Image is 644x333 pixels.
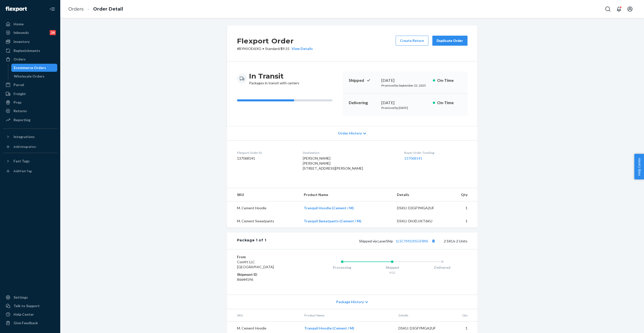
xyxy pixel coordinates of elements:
a: Prep [3,98,57,106]
div: DSKU: D3GFYMGA2UF [397,206,444,211]
button: View Details [289,46,313,51]
a: Tranquil Sweatpants (Cement / M) [304,219,361,223]
a: Returns [3,107,57,115]
a: Tranquil Hoodie (Cement / M) [304,206,354,210]
div: Returns [14,108,27,113]
p: Promised by September 22, 2025 [381,83,429,88]
div: [DATE] [381,100,429,106]
a: Inventory [3,38,57,46]
th: Product Name [300,309,394,322]
a: Tranquil Hoodie (Cement / M) [304,326,354,330]
div: Replenishments [14,48,40,53]
div: Reporting [14,117,30,122]
span: Shipped via LaserShip [359,239,437,243]
a: Orders [3,55,57,63]
h3: In Transit [249,72,299,81]
td: 1 [448,215,478,228]
button: Fast Tags [3,157,57,165]
th: SKU [227,188,300,202]
div: Delivered [417,265,467,270]
dt: From [237,254,297,259]
a: Order Detail [93,6,123,12]
div: Ecommerce Orders [14,65,46,70]
button: Copy tracking number [430,238,437,244]
div: Integrations [14,134,35,139]
div: Shipped [367,265,417,270]
th: SKU [227,309,301,322]
dt: Flexport Order ID [237,151,295,155]
a: Add Integration [3,143,57,151]
a: Ecommerce Orders [11,64,57,72]
p: # BYMJOE6IXG / $9.55 [237,46,313,51]
div: Talk to Support [14,303,40,308]
a: Orders [68,6,84,12]
div: Duplicate Order [437,38,463,43]
div: Orders [14,57,26,62]
dt: Buyer Order Tracking [404,151,467,155]
a: Talk to Support [3,302,57,310]
div: Prep [14,100,21,105]
td: 1 [448,202,478,215]
div: Parcel [14,82,24,87]
div: Inbounds [14,30,29,35]
div: [DATE] [381,78,429,83]
span: Order History [338,131,362,136]
th: Details [394,309,450,322]
button: Open notifications [614,4,624,14]
span: Package History [336,299,364,304]
a: 1LSCYM1005GF8NS [396,239,428,243]
div: Fast Tags [14,159,30,164]
a: Freight [3,90,57,98]
button: Give Feedback [3,319,57,327]
a: Help Center [3,310,57,318]
div: Settings [14,295,28,300]
a: Reporting [3,116,57,124]
div: Freight [14,91,26,96]
p: On-Time [437,100,461,106]
dt: Destination [303,151,396,155]
span: Help Center [634,154,644,179]
div: DSKU: DHJDJJKT6KU [397,219,444,224]
th: Product Name [300,188,393,202]
ol: breadcrumbs [64,2,127,17]
div: Add Integration [14,145,36,149]
div: Inventory [14,39,30,44]
a: Replenishments [3,47,57,55]
th: Qty [448,188,478,202]
div: Give Feedback [14,320,38,325]
a: Wholesale Orders [11,72,57,80]
div: Home [14,22,24,27]
button: Open Search Box [603,4,613,14]
dt: Shipment ID [237,272,297,277]
div: Help Center [14,312,34,317]
dd: 86644196 [237,277,297,282]
div: Add Fast Tag [14,169,32,173]
div: Processing [317,265,367,270]
span: Comfrt LLC [GEOGRAPHIC_DATA] [237,260,274,269]
a: Home [3,20,57,28]
span: [PERSON_NAME] [PERSON_NAME] [STREET_ADDRESS][PERSON_NAME] [303,156,363,170]
button: Duplicate Order [432,36,467,46]
div: Packages in transit with carriers [249,72,299,86]
dd: 137068141 [237,156,295,161]
h2: Flexport Order [237,36,313,46]
p: Shipped [349,78,377,83]
span: • [262,46,264,51]
div: 24 [50,30,56,35]
button: Open account menu [625,4,635,14]
p: On-Time [437,78,461,83]
a: 137068141 [404,156,422,160]
div: Wholesale Orders [14,74,44,79]
td: M. Cement Hoodie [227,202,300,215]
button: Create Return [396,36,428,46]
img: Flexport logo [6,7,27,12]
button: Integrations [3,133,57,141]
p: Delivering [349,100,377,106]
p: Promised by [DATE] [381,106,429,110]
a: Add Fast Tag [3,167,57,175]
div: Package 1 of 1 [237,238,266,244]
a: Inbounds24 [3,29,57,37]
a: Settings [3,293,57,301]
a: Parcel [3,81,57,89]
